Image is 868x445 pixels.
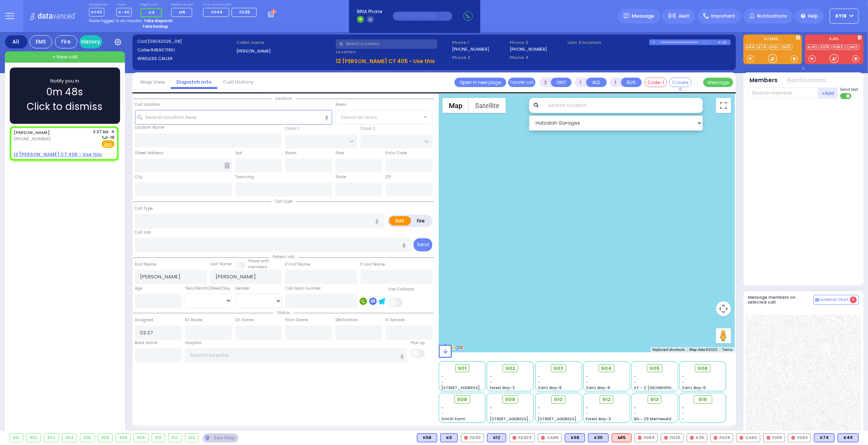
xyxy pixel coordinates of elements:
[767,436,770,440] img: red-radio-icon.svg
[543,98,703,113] input: Search location
[80,35,102,48] a: History
[510,54,565,61] span: Phone 4
[393,12,452,21] input: (000)000-00000
[134,434,148,442] div: 909
[538,385,562,391] span: Sanz Bay-6
[442,374,444,379] span: -
[650,365,660,372] span: 905
[490,379,492,385] span: -
[814,433,835,442] div: K74
[469,98,506,113] button: Show satellite imagery
[385,317,405,323] label: In Service
[464,436,468,440] img: red-radio-icon.svg
[411,216,432,226] label: Fire
[385,174,391,180] label: ZIP
[602,396,611,403] span: 912
[586,405,588,410] span: -
[135,110,332,124] input: Search location here
[235,317,254,323] label: On Scene
[80,434,95,442] div: 905
[116,434,130,442] div: 908
[457,396,467,403] span: 908
[669,78,692,87] button: Covered
[152,434,165,442] div: 910
[698,365,708,372] span: 906
[586,416,611,422] span: Forest Bay-3
[135,125,165,131] label: Location Name
[442,405,444,410] span: -
[554,365,563,372] span: 903
[682,385,706,391] span: Sanz Bay-5
[538,379,540,385] span: -
[30,11,80,21] img: Logo
[135,262,156,268] label: First Name
[235,150,242,156] label: Apt
[763,433,785,442] div: FD19
[736,433,760,442] div: CAR2
[335,174,346,180] label: State
[716,98,731,113] button: Toggle fullscreen view
[142,24,168,29] strong: Take backup
[248,264,267,270] span: members
[651,396,659,403] span: 913
[490,416,561,422] span: [STREET_ADDRESS][PERSON_NAME]
[357,8,382,15] span: BRIA Phone
[52,53,77,61] span: + New call
[565,433,585,442] div: K69
[361,262,385,268] label: P Last Name
[538,416,609,422] span: [STREET_ADDRESS][PERSON_NAME]
[850,296,857,303] span: 4
[645,78,667,87] button: Code-1
[273,310,294,316] span: Status
[454,78,506,87] a: Open in new page
[389,216,411,226] label: EMS
[682,410,724,416] div: -
[210,261,232,267] label: Last Name
[664,436,668,440] img: red-radio-icon.svg
[89,18,143,24] span: You're logged in as monitor.
[782,44,793,50] a: M15
[840,92,852,100] label: Turn off text
[144,18,173,24] strong: Take dispatch
[335,317,358,323] label: Destination
[135,150,164,156] label: Street Address
[588,433,609,442] div: K30
[757,13,787,20] span: Notifications
[211,9,223,15] span: FD44
[769,44,781,50] a: KYD-
[452,54,507,61] span: Phone 2
[586,385,610,391] span: Sanz Bay-4
[101,135,114,140] span: K-18
[490,410,492,416] span: -
[135,230,151,236] label: Call Info
[505,365,515,372] span: 902
[30,35,52,48] div: EMS
[385,150,407,156] label: Entry Code
[490,385,515,391] span: Forest Bay-2
[565,433,585,442] div: BLS
[414,238,432,251] button: Send
[791,436,795,440] img: red-radio-icon.svg
[757,44,768,50] a: K74
[335,150,344,156] label: Floor
[272,96,296,101] span: Location
[461,433,484,442] div: FD30
[714,436,718,440] img: red-radio-icon.svg
[10,434,23,442] div: 901
[235,174,254,180] label: Township
[236,39,333,46] label: Caller name
[111,129,114,135] span: ✕
[830,9,859,24] button: KY18
[137,47,234,53] label: Caller:
[248,258,269,264] small: Share with
[140,3,165,7] label: Night unit
[745,44,757,50] a: K44
[487,433,506,442] div: K12
[716,328,731,343] button: Drag Pegman onto the map to open Street View
[411,340,425,346] label: Pick up
[388,286,414,292] label: Use Callback
[748,87,818,99] input: Search member
[538,405,540,410] span: -
[632,12,654,20] span: Message
[743,37,802,42] label: KJ EMS...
